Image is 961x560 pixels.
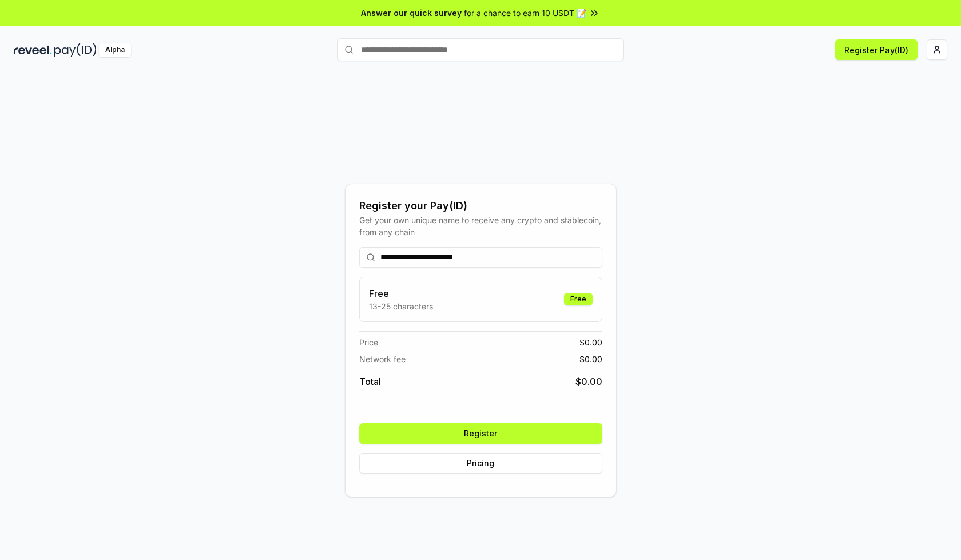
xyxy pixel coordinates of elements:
h3: Free [369,287,433,300]
span: for a chance to earn 10 USDT 📝 [464,7,586,19]
p: 13-25 characters [369,300,433,312]
div: Register your Pay(ID) [359,198,602,214]
span: Total [359,375,381,388]
span: Network fee [359,353,406,365]
button: Register [359,423,602,444]
span: Answer our quick survey [361,7,462,19]
button: Pricing [359,453,602,474]
span: $ 0.00 [575,375,602,388]
div: Get your own unique name to receive any crypto and stablecoin, from any chain [359,214,602,238]
span: $ 0.00 [579,353,602,365]
img: pay_id [54,43,97,57]
img: reveel_dark [14,43,52,57]
div: Alpha [99,43,131,57]
span: $ 0.00 [579,336,602,348]
button: Register Pay(ID) [835,39,918,60]
div: Free [564,293,593,305]
span: Price [359,336,378,348]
